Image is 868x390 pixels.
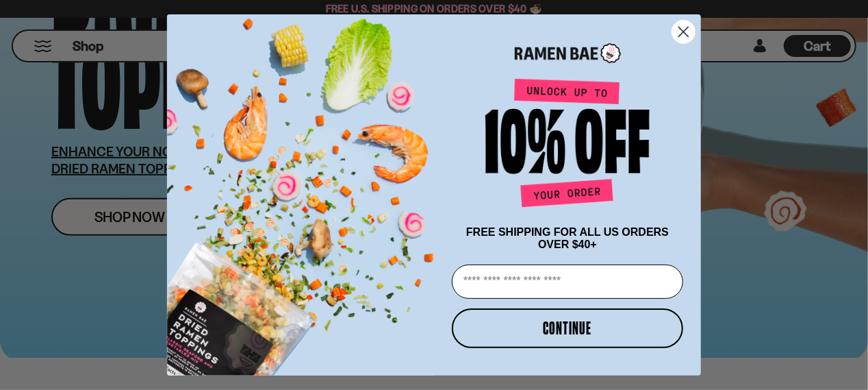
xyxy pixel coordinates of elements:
button: Close dialog [672,20,695,44]
button: CONTINUE [452,308,683,348]
img: Unlock up to 10% off [482,78,653,212]
img: ce7035ce-2e49-461c-ae4b-8ade7372f32c.png [167,3,446,376]
span: FREE SHIPPING FOR ALL US ORDERS OVER $40+ [466,226,669,250]
img: Ramen Bae Logo [515,42,621,64]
